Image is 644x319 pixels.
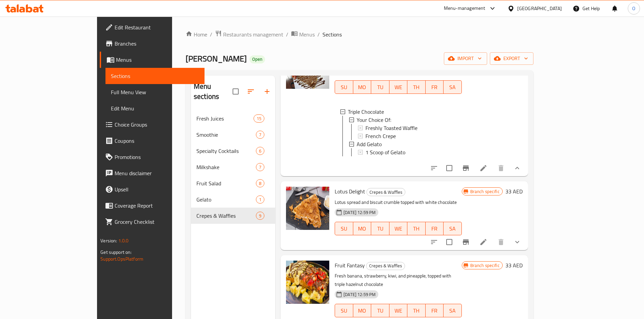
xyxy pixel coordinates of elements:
[191,143,275,159] div: Specialty Cocktails6
[367,188,405,196] span: Crepes & Waffles
[365,124,418,132] span: Freshly Toasted Waffle
[348,108,384,116] span: Triple Chocolate
[428,224,441,234] span: FR
[356,306,369,316] span: MO
[259,83,275,100] button: Add section
[338,306,350,316] span: SU
[356,82,369,92] span: MO
[111,104,199,112] span: Edit Menu
[115,218,199,226] span: Grocery Checklist
[256,179,264,187] div: items
[493,160,509,176] button: delete
[100,116,205,133] a: Choice Groups
[371,80,389,94] button: TU
[509,234,525,250] button: show more
[468,188,502,195] span: Branch specific
[249,55,265,63] div: Open
[410,306,423,316] span: TH
[341,291,378,298] span: [DATE] 12:59 PM
[115,23,199,31] span: Edit Restaurant
[256,213,264,219] span: 9
[115,202,199,210] span: Coverage Report
[426,160,442,176] button: sort-choices
[335,80,353,94] button: SU
[389,222,408,235] button: WE
[317,30,320,38] li: /
[444,80,462,94] button: SA
[196,114,254,123] span: Fresh Juices
[100,181,205,197] a: Upsell
[632,5,635,12] span: O
[191,108,275,227] nav: Menu sections
[115,39,199,48] span: Branches
[100,236,117,245] span: Version:
[286,30,288,38] li: /
[366,262,405,270] span: Crepes & Waffles
[100,35,205,52] a: Branches
[353,222,372,235] button: MO
[446,306,459,316] span: SA
[442,235,456,249] span: Select to update
[468,262,502,269] span: Branch specific
[100,149,205,165] a: Promotions
[410,82,423,92] span: TH
[509,160,525,176] button: show more
[444,4,485,12] div: Menu-management
[495,54,528,63] span: export
[254,114,264,123] div: items
[335,186,365,196] span: Lotus Delight
[256,148,264,154] span: 6
[371,304,389,317] button: TU
[407,222,426,235] button: TH
[256,132,264,138] span: 7
[105,68,205,84] a: Sections
[389,304,408,317] button: WE
[229,84,243,99] span: Select all sections
[426,222,444,235] button: FR
[335,272,461,289] p: Fresh banana, strawberry, kiwi, and pineapple, topped with triple hazelnut chocolate
[490,52,533,65] button: export
[444,52,487,65] button: import
[100,214,205,230] a: Grocery Checklist
[223,30,283,38] span: Restaurants management
[100,165,205,181] a: Menu disclaimer
[446,224,459,234] span: SA
[105,100,205,116] a: Edit Menu
[353,304,372,317] button: MO
[299,30,315,38] span: Menus
[407,304,426,317] button: TH
[115,153,199,161] span: Promotions
[335,222,353,235] button: SU
[407,80,426,94] button: TH
[291,30,315,39] a: Menus
[458,160,474,176] button: Branch-specific-item
[249,56,265,62] span: Open
[365,148,405,156] span: 1 Scoop of Gelato
[444,304,462,317] button: SA
[374,224,387,234] span: TU
[479,238,487,246] a: Edit menu item
[256,196,264,203] span: 1
[111,72,199,80] span: Sections
[338,224,350,234] span: SU
[196,179,256,187] span: Fruit Salad
[374,306,387,316] span: TU
[100,248,132,257] span: Get support on:
[335,304,353,317] button: SU
[118,236,129,245] span: 1.0.0
[446,82,459,92] span: SA
[210,30,212,38] li: /
[517,5,562,12] div: [GEOGRAPHIC_DATA]
[426,304,444,317] button: FR
[186,30,533,39] nav: breadcrumb
[111,88,199,96] span: Full Menu View
[100,52,205,68] a: Menus
[115,137,199,145] span: Coupons
[256,195,264,204] div: items
[100,19,205,35] a: Edit Restaurant
[357,140,382,148] span: Add Gelato
[449,54,482,63] span: import
[428,82,441,92] span: FR
[392,306,405,316] span: WE
[323,30,342,38] span: Sections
